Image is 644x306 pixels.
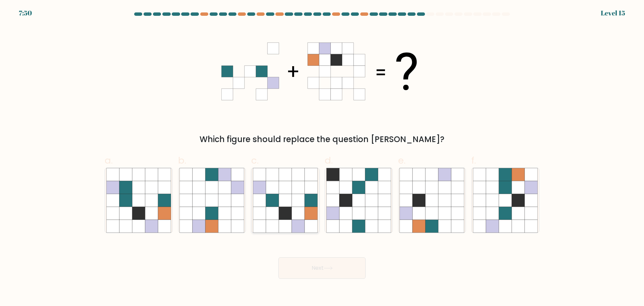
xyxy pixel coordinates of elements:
span: e. [398,154,406,167]
button: Next [278,257,366,279]
span: f. [471,154,476,167]
span: d. [325,154,333,167]
span: c. [251,154,259,167]
span: a. [105,154,113,167]
div: Which figure should replace the question [PERSON_NAME]? [109,133,535,145]
div: 7:50 [19,8,32,18]
div: Level 15 [601,8,625,18]
span: b. [178,154,186,167]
